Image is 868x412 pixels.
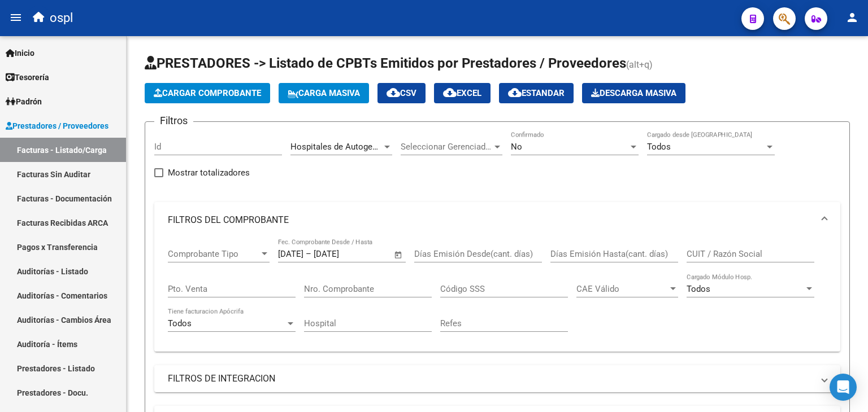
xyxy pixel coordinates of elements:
span: Seleccionar Gerenciador [401,142,492,152]
span: CAE Válido [576,284,668,294]
span: Hospitales de Autogestión [290,142,392,152]
button: Open calendar [392,248,405,261]
app-download-masive: Descarga masiva de comprobantes (adjuntos) [582,83,685,103]
span: Todos [687,284,710,294]
span: Tesorería [6,71,49,84]
span: PRESTADORES -> Listado de CPBTs Emitidos por Prestadores / Proveedores [145,55,626,71]
span: Estandar [508,88,565,98]
mat-panel-title: FILTROS DEL COMPROBANTE [168,214,813,226]
span: Todos [647,142,671,152]
button: Carga Masiva [279,83,369,103]
span: (alt+q) [626,59,653,70]
span: No [511,142,522,152]
span: Comprobante Tipo [168,249,259,259]
mat-expansion-panel-header: FILTROS DEL COMPROBANTE [154,202,840,238]
span: Cargar Comprobante [154,88,261,98]
div: Open Intercom Messenger [830,374,857,401]
span: Inicio [6,47,34,59]
input: Fecha inicio [278,249,303,259]
span: Carga Masiva [288,88,360,98]
span: EXCEL [443,88,481,98]
span: Prestadores / Proveedores [6,120,108,132]
mat-icon: cloud_download [387,86,400,99]
span: CSV [387,88,416,98]
span: – [306,249,311,259]
mat-icon: cloud_download [508,86,522,99]
span: ospl [50,6,73,30]
div: FILTROS DEL COMPROBANTE [154,238,840,352]
mat-expansion-panel-header: FILTROS DE INTEGRACION [154,365,840,392]
span: Mostrar totalizadores [168,166,250,179]
button: Estandar [499,83,574,103]
h3: Filtros [154,113,193,129]
button: Descarga Masiva [582,83,685,103]
span: Todos [168,318,192,328]
span: Padrón [6,95,42,108]
mat-panel-title: FILTROS DE INTEGRACION [168,372,813,385]
span: Descarga Masiva [591,88,676,98]
mat-icon: person [845,11,859,24]
button: CSV [377,83,426,103]
mat-icon: menu [9,11,23,24]
button: EXCEL [434,83,491,103]
mat-icon: cloud_download [443,86,457,99]
button: Cargar Comprobante [145,83,270,103]
input: Fecha fin [314,249,368,259]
